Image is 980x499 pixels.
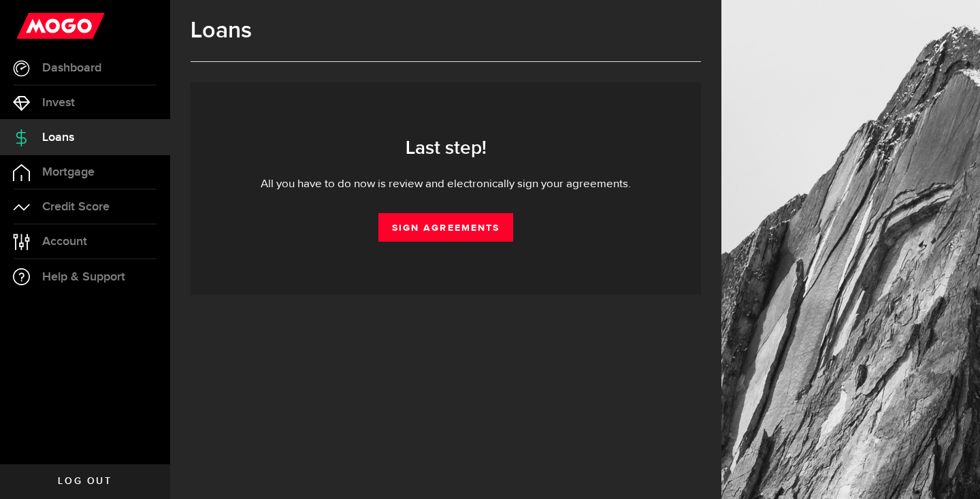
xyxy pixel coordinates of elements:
[42,166,95,178] span: Mortgage
[42,62,101,74] span: Dashboard
[42,131,74,144] span: Loans
[42,271,125,283] span: Help & Support
[211,138,681,159] h3: Last step!
[191,17,701,44] h1: Loans
[42,97,75,109] span: Invest
[42,236,87,248] span: Account
[42,201,110,213] span: Credit Score
[378,213,513,242] a: Sign Agreements
[58,477,112,486] span: Log out
[211,176,681,193] div: All you have to do now is review and electronically sign your agreements.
